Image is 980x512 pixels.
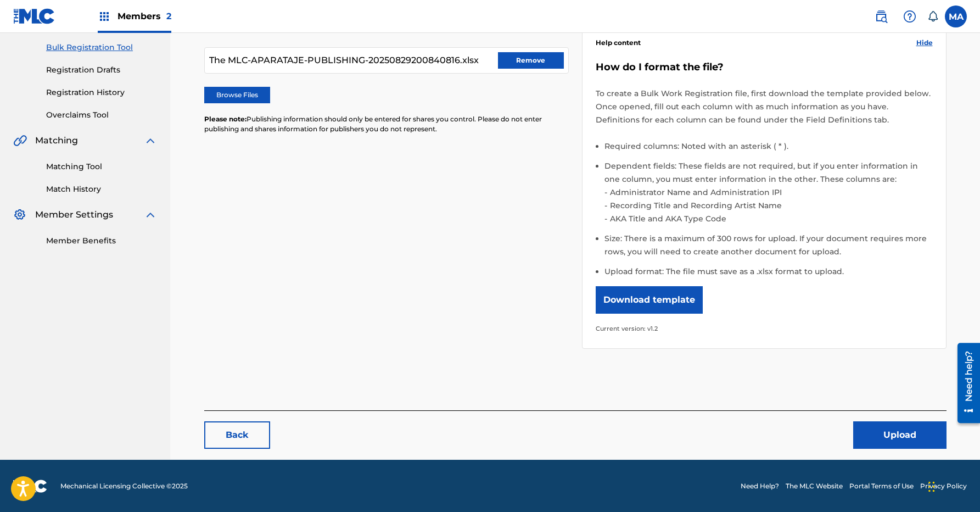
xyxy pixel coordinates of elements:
[903,10,916,23] img: help
[899,5,921,27] div: Help
[607,186,933,199] li: Administrator Name and Administration IPI
[144,134,157,147] img: expand
[46,87,157,98] a: Registration History
[870,5,892,27] a: Public Search
[596,38,641,48] span: Help content
[853,421,947,449] button: Upload
[46,42,157,53] a: Bulk Registration Tool
[144,208,157,221] img: expand
[117,10,171,23] span: Members
[604,140,933,159] li: Required columns: Noted with an asterisk ( * ).
[13,8,55,24] img: MLC Logo
[46,235,157,247] a: Member Benefits
[875,10,888,23] img: search
[35,208,113,221] span: Member Settings
[916,38,933,48] span: Hide
[741,481,779,491] a: Need Help?
[596,322,933,335] p: Current version: v1.2
[204,115,247,123] span: Please note:
[928,470,935,503] div: Drag
[498,52,564,69] button: Remove
[46,64,157,76] a: Registration Drafts
[60,481,188,491] span: Mechanical Licensing Collective © 2025
[98,10,111,23] img: Top Rightsholders
[596,61,933,74] h5: How do I format the file?
[204,421,270,449] a: Back
[46,109,157,121] a: Overclaims Tool
[945,5,967,27] div: User Menu
[604,265,933,278] li: Upload format: The file must save as a .xlsx format to upload.
[35,134,78,147] span: Matching
[204,114,569,134] p: Publishing information should only be entered for shares you control. Please do not enter publish...
[209,54,479,67] span: The MLC-APARATAJE-PUBLISHING-20250829200840816.xlsx
[604,159,933,232] li: Dependent fields: These fields are not required, but if you enter information in one column, you ...
[596,87,933,126] p: To create a Bulk Work Registration file, first download the template provided below. Once opened,...
[204,87,270,103] label: Browse Files
[166,11,171,21] span: 2
[949,338,980,427] iframe: Resource Center
[604,232,933,265] li: Size: There is a maximum of 300 rows for upload. If your document requires more rows, you will ne...
[920,481,967,491] a: Privacy Policy
[927,11,938,22] div: Notifications
[46,161,157,172] a: Matching Tool
[607,199,933,212] li: Recording Title and Recording Artist Name
[46,183,157,195] a: Match History
[13,208,26,221] img: Member Settings
[849,481,914,491] a: Portal Terms of Use
[607,212,933,225] li: AKA Title and AKA Type Code
[925,459,980,512] iframe: Chat Widget
[13,480,47,493] img: logo
[786,481,843,491] a: The MLC Website
[13,134,27,147] img: Matching
[596,286,703,314] button: Download template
